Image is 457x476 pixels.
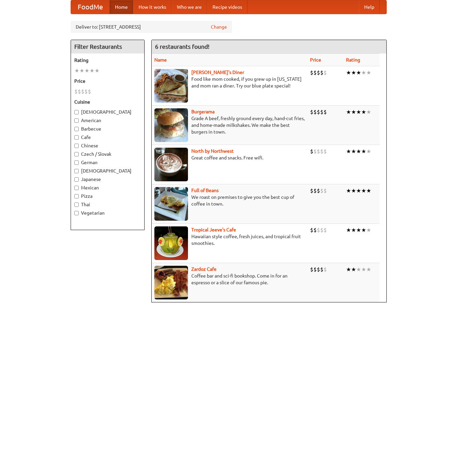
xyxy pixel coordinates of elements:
[310,266,313,273] li: $
[74,135,79,140] input: Cafe
[74,99,141,105] h5: Cuisine
[351,187,356,194] li: ★
[74,78,141,84] h5: Price
[154,148,188,181] img: north.jpg
[74,193,141,199] label: Pizza
[74,159,141,166] label: German
[317,148,320,155] li: $
[191,227,236,232] b: Tropical Jeeve's Cafe
[310,187,313,194] li: $
[74,169,79,173] input: [DEMOGRAPHIC_DATA]
[71,0,110,14] a: FoodMe
[110,0,133,14] a: Home
[323,148,327,155] li: $
[74,142,141,149] label: Chinese
[74,201,141,208] label: Thai
[323,108,327,116] li: $
[351,108,356,116] li: ★
[320,187,323,194] li: $
[74,118,79,123] input: American
[74,134,141,141] label: Cafe
[320,226,323,234] li: $
[74,151,141,157] label: Czech / Slovak
[317,69,320,76] li: $
[74,144,79,148] input: Chinese
[154,57,167,63] a: Name
[154,266,188,299] img: zardoz.jpg
[74,88,78,95] li: $
[79,67,84,74] li: ★
[313,187,317,194] li: $
[74,186,79,190] input: Mexican
[74,168,141,174] label: [DEMOGRAPHIC_DATA]
[74,152,79,156] input: Czech / Slovak
[154,226,188,260] img: jeeves.jpg
[154,108,188,142] img: burgerama.jpg
[361,226,366,234] li: ★
[191,70,244,75] a: [PERSON_NAME]'s Diner
[346,187,351,194] li: ★
[211,24,227,30] a: Change
[74,117,141,124] label: American
[74,176,141,183] label: Japanese
[71,21,232,33] div: Deliver to: [STREET_ADDRESS]
[154,69,188,103] img: sallys.jpg
[351,266,356,273] li: ★
[154,233,305,247] p: Hawaiian style coffee, fresh juices, and tropical fruit smoothies.
[346,57,360,63] a: Rating
[361,187,366,194] li: ★
[320,108,323,116] li: $
[154,154,305,161] p: Great coffee and snacks. Free wifi.
[81,88,84,95] li: $
[310,69,313,76] li: $
[366,226,371,234] li: ★
[84,67,89,74] li: ★
[84,88,88,95] li: $
[356,226,361,234] li: ★
[191,266,217,272] b: Zardoz Cafe
[88,88,91,95] li: $
[366,148,371,155] li: ★
[351,69,356,76] li: ★
[317,266,320,273] li: $
[191,188,219,193] b: Full of Beans
[313,69,317,76] li: $
[366,69,371,76] li: ★
[366,266,371,273] li: ★
[310,226,313,234] li: $
[359,0,380,14] a: Help
[191,109,215,114] a: Burgerama
[74,160,79,165] input: German
[320,266,323,273] li: $
[356,148,361,155] li: ★
[356,187,361,194] li: ★
[154,76,305,89] p: Food like mom cooked, if you grew up in [US_STATE] and mom ran a diner. Try our blue plate special!
[351,226,356,234] li: ★
[154,272,305,286] p: Coffee bar and sci-fi bookshop. Come in for an espresso or a slice of our famous pie.
[74,177,79,182] input: Japanese
[74,125,141,132] label: Barbecue
[361,266,366,273] li: ★
[74,57,141,64] h5: Rating
[207,0,247,14] a: Recipe videos
[310,57,321,63] a: Price
[323,226,327,234] li: $
[323,187,327,194] li: $
[74,211,79,215] input: Vegetarian
[346,148,351,155] li: ★
[191,148,234,154] a: North by Northwest
[74,210,141,216] label: Vegetarian
[317,108,320,116] li: $
[154,115,305,135] p: Grade A beef, freshly ground every day, hand-cut fries, and home-made milkshakes. We make the bes...
[155,43,210,50] ng-pluralize: 6 restaurants found!
[94,67,100,74] li: ★
[154,187,188,221] img: beans.jpg
[356,69,361,76] li: ★
[320,148,323,155] li: $
[361,148,366,155] li: ★
[361,108,366,116] li: ★
[74,110,79,114] input: [DEMOGRAPHIC_DATA]
[74,67,79,74] li: ★
[323,69,327,76] li: $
